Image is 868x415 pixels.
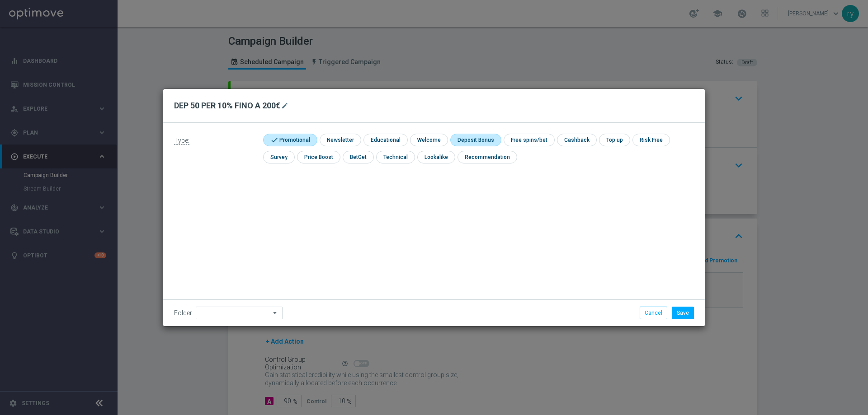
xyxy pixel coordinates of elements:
[271,307,280,319] i: arrow_drop_down
[672,307,694,319] button: Save
[174,309,192,317] label: Folder
[174,137,189,145] span: Type:
[280,100,292,111] button: mode_edit
[281,102,288,109] i: mode_edit
[640,307,667,319] button: Cancel
[174,100,280,111] h2: DEP 50 PER 10% FINO A 200€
